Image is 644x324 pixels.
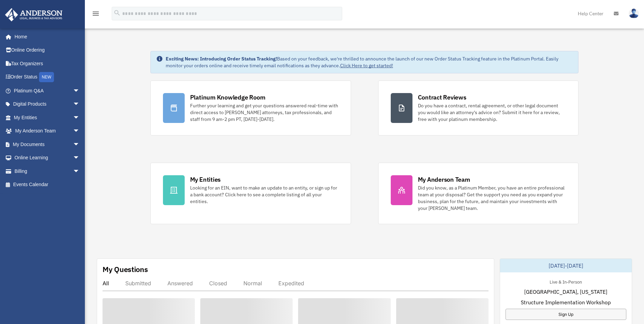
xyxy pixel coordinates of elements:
a: My Entitiesarrow_drop_down [5,111,90,124]
a: My Documentsarrow_drop_down [5,138,90,151]
i: search [113,9,121,17]
a: Online Learningarrow_drop_down [5,151,90,165]
div: [DATE]-[DATE] [500,259,632,272]
a: Platinum Knowledge Room Further your learning and get your questions answered real-time with dire... [150,80,351,136]
div: Live & In-Person [544,278,587,285]
a: Sign Up [505,309,626,320]
div: Do you have a contract, rental agreement, or other legal document you would like an attorney's ad... [418,102,566,123]
a: Billingarrow_drop_down [5,164,90,178]
span: [GEOGRAPHIC_DATA], [US_STATE] [524,288,607,296]
a: Click Here to get started! [340,62,393,69]
div: Closed [209,280,227,287]
a: Tax Organizers [5,57,90,70]
a: Online Ordering [5,43,90,57]
img: User Pic [629,8,639,18]
div: My Entities [190,175,221,184]
a: My Anderson Teamarrow_drop_down [5,124,90,138]
span: arrow_drop_down [73,164,87,178]
span: arrow_drop_down [73,84,87,98]
div: Normal [243,280,262,287]
a: Home [5,30,87,43]
span: arrow_drop_down [73,124,87,138]
span: arrow_drop_down [73,138,87,151]
a: Order StatusNEW [5,70,90,84]
div: Contract Reviews [418,93,466,102]
div: Platinum Knowledge Room [190,93,265,102]
div: Answered [167,280,193,287]
div: Further your learning and get your questions answered real-time with direct access to [PERSON_NAM... [190,102,338,123]
a: My Entities Looking for an EIN, want to make an update to an entity, or sign up for a bank accoun... [150,163,351,224]
a: Contract Reviews Do you have a contract, rental agreement, or other legal document you would like... [378,80,579,136]
a: Events Calendar [5,178,90,192]
span: Structure Implementation Workshop [521,298,611,306]
div: All [103,280,109,287]
div: Expedited [278,280,304,287]
div: NEW [39,72,54,82]
i: menu [92,10,100,18]
div: Did you know, as a Platinum Member, you have an entire professional team at your disposal? Get th... [418,184,566,212]
div: My Anderson Team [418,175,470,184]
img: Anderson Advisors Platinum Portal [3,8,65,21]
a: Platinum Q&Aarrow_drop_down [5,84,90,97]
span: arrow_drop_down [73,97,87,111]
span: arrow_drop_down [73,151,87,165]
div: My Questions [103,264,148,274]
a: Digital Productsarrow_drop_down [5,97,90,111]
div: Looking for an EIN, want to make an update to an entity, or sign up for a bank account? Click her... [190,184,338,205]
span: arrow_drop_down [73,111,87,125]
a: My Anderson Team Did you know, as a Platinum Member, you have an entire professional team at your... [378,163,579,224]
strong: Exciting News: Introducing Order Status Tracking! [166,56,277,62]
div: Submitted [125,280,151,287]
a: menu [92,12,100,18]
div: Based on your feedback, we're thrilled to announce the launch of our new Order Status Tracking fe... [166,55,573,69]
